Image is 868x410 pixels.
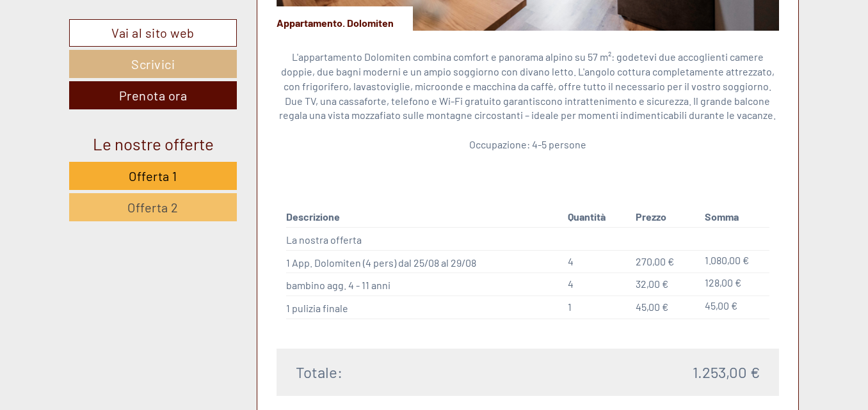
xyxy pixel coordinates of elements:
[700,296,769,319] td: 45,00 €
[69,81,237,109] a: Prenota ora
[69,19,237,47] a: Vai al sito web
[286,227,563,250] td: La nostra offerta
[636,278,668,290] span: 32,00 €
[700,273,769,296] td: 128,00 €
[277,50,780,152] p: L'appartamento Dolomiten combina comfort e panorama alpino su 57 m²: godetevi due accoglienti cam...
[19,37,189,47] div: Appartements & Wellness [PERSON_NAME]
[636,255,674,267] span: 270,00 €
[10,35,196,74] div: Buon giorno, come possiamo aiutarla?
[636,301,668,313] span: 45,00 €
[563,207,631,227] th: Quantità
[286,207,563,227] th: Descrizione
[563,296,631,319] td: 1
[69,132,237,155] div: Le nostre offerte
[227,10,277,31] div: lunedì
[286,273,563,296] td: bambino agg. 4 - 11 anni
[700,250,769,273] td: 1.080,00 €
[693,361,760,383] span: 1.253,00 €
[631,207,700,227] th: Prezzo
[700,207,769,227] th: Somma
[69,50,237,78] a: Scrivici
[286,250,563,273] td: 1 App. Dolomiten (4 pers) dal 25/08 al 29/08
[563,273,631,296] td: 4
[286,361,528,383] div: Totale:
[286,296,563,319] td: 1 pulizia finale
[127,200,179,215] span: Offerta 2
[563,250,631,273] td: 4
[436,331,504,359] button: Invia
[19,62,189,71] small: 10:43
[129,168,177,184] span: Offerta 1
[277,6,413,31] div: Appartamento. Dolomiten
